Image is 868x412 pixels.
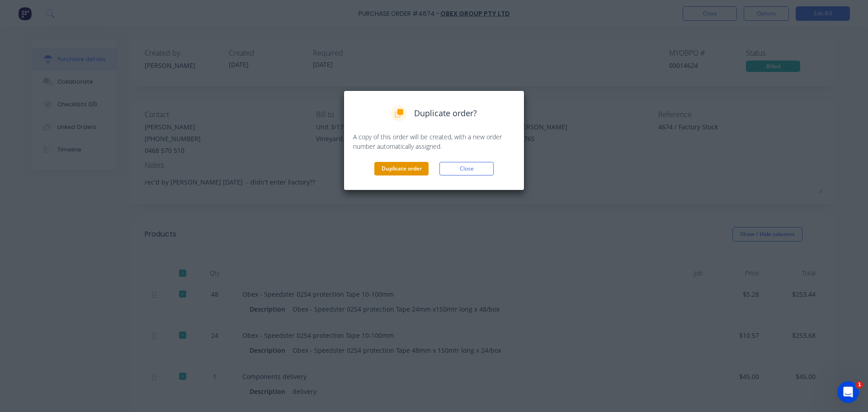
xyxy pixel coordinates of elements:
button: Close [439,162,494,175]
span: 1 [856,381,863,388]
p: A copy of this order will be created, with a new order number automatically assigned. [353,132,515,151]
button: Duplicate order [374,162,429,175]
iframe: Intercom live chat [837,381,859,403]
span: Duplicate order? [414,107,477,119]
